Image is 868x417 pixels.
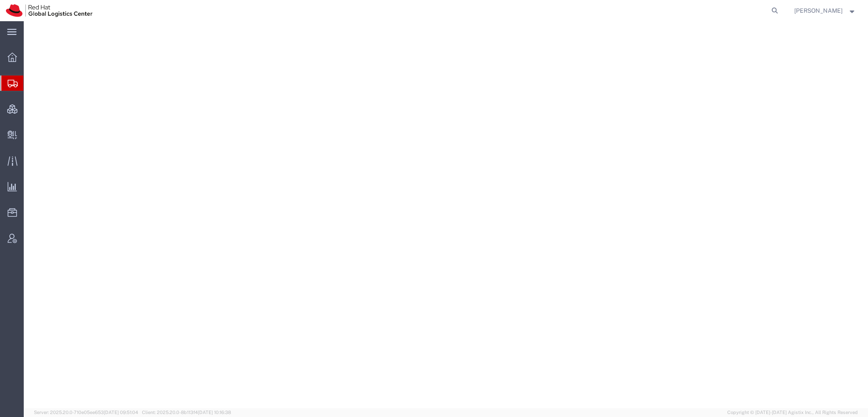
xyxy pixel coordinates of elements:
[727,409,858,416] span: Copyright © [DATE]-[DATE] Agistix Inc., All Rights Reserved
[104,410,138,415] span: [DATE] 09:51:04
[6,4,92,17] img: logo
[198,410,231,415] span: [DATE] 10:16:38
[142,410,231,415] span: Client: 2025.20.0-8b113f4
[794,6,843,15] span: Kirk Newcross
[794,6,857,16] button: [PERSON_NAME]
[24,21,868,408] iframe: FS Legacy Container
[34,410,138,415] span: Server: 2025.20.0-710e05ee653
